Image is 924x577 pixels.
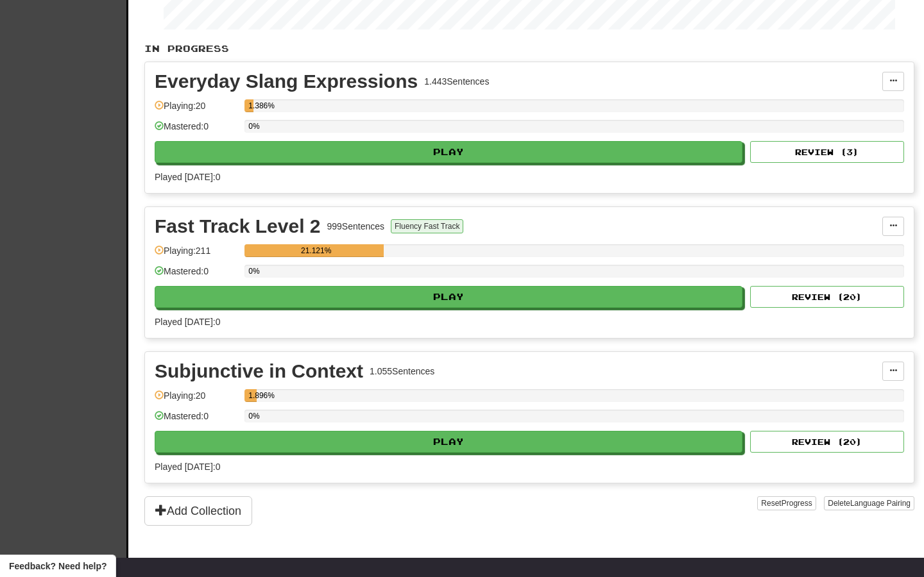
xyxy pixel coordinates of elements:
[9,560,107,573] span: Open feedback widget
[155,431,742,453] button: Play
[155,120,238,141] div: Mastered: 0
[824,496,914,510] button: DeleteLanguage Pairing
[155,462,220,472] span: Played [DATE]: 0
[155,362,363,381] div: Subjunctive in Context
[750,141,904,163] button: Review (3)
[155,217,321,236] div: Fast Track Level 2
[155,99,238,121] div: Playing: 20
[155,141,742,163] button: Play
[155,265,238,286] div: Mastered: 0
[750,431,904,453] button: Review (20)
[782,499,812,508] span: Progress
[850,499,911,508] span: Language Pairing
[327,220,385,233] div: 999 Sentences
[144,42,914,55] p: In Progress
[391,219,463,233] button: Fluency Fast Track
[424,75,489,88] div: 1.443 Sentences
[248,244,384,257] div: 21.121%
[248,99,253,112] div: 1.386%
[155,317,220,327] span: Played [DATE]: 0
[144,496,252,526] button: Add Collection
[248,389,257,402] div: 1.896%
[757,496,816,510] button: ResetProgress
[155,244,238,265] div: Playing: 211
[155,172,220,182] span: Played [DATE]: 0
[370,365,434,378] div: 1.055 Sentences
[155,410,238,431] div: Mastered: 0
[750,286,904,308] button: Review (20)
[155,286,742,308] button: Play
[155,72,418,91] div: Everyday Slang Expressions
[155,389,238,410] div: Playing: 20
